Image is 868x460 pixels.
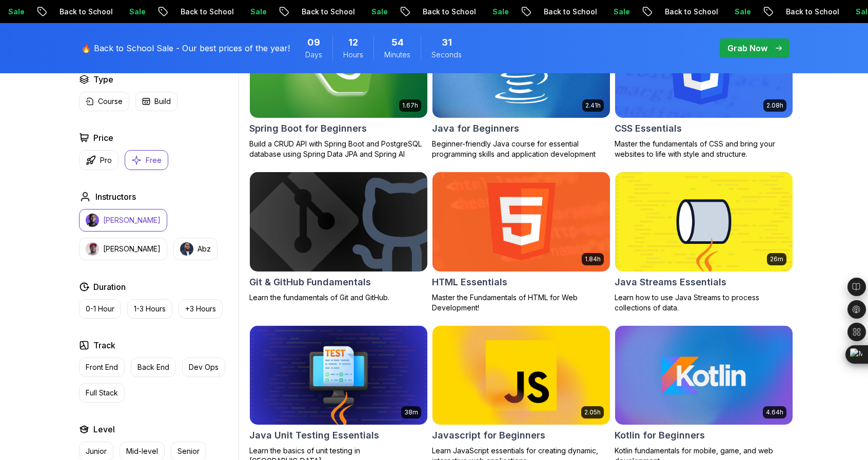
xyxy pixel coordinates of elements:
[79,92,129,111] button: Course
[249,121,367,136] h2: Spring Boot for Beginners
[180,242,193,256] img: instructor img
[432,428,545,443] h2: Javascript for Beginners
[179,299,223,319] button: +3 Hours
[431,50,462,60] span: Seconds
[79,238,167,260] button: instructor img[PERSON_NAME]
[343,50,363,60] span: Hours
[250,326,427,425] img: Java Unit Testing Essentials card
[615,172,793,313] a: Java Streams Essentials card26mJava Streams EssentialsLearn how to use Java Streams to process co...
[115,7,148,17] p: Sale
[154,96,171,107] p: Build
[182,358,225,377] button: Dev Ops
[409,7,479,17] p: Back to School
[249,292,428,303] p: Learn the fundamentals of Git and GitHub.
[146,155,162,165] p: Free
[766,408,783,416] p: 4.64h
[432,275,507,289] h2: HTML Essentials
[615,428,705,443] h2: Kotlin for Beginners
[86,362,118,372] p: Front End
[721,7,754,17] p: Sale
[125,150,168,170] button: Free
[651,7,721,17] p: Back to School
[307,35,320,50] span: 9 Days
[432,121,519,136] h2: Java for Beginners
[86,214,99,227] img: instructor img
[134,304,166,314] p: 1-3 Hours
[167,7,236,17] p: Back to School
[432,139,610,159] p: Beginner-friendly Java course for essential programming skills and application development
[79,150,119,170] button: Pro
[432,172,610,271] img: HTML Essentials card
[615,121,682,136] h2: CSS Essentials
[189,362,219,372] p: Dev Ops
[530,7,600,17] p: Back to School
[766,101,783,110] p: 2.08h
[98,96,123,107] p: Course
[86,242,99,256] img: instructor img
[103,244,161,254] p: [PERSON_NAME]
[615,18,793,159] a: CSS Essentials card2.08hCSS EssentialsMaster the fundamentals of CSS and bring your websites to l...
[79,383,125,403] button: Full Stack
[93,132,113,144] h2: Price
[103,215,161,225] p: [PERSON_NAME]
[81,42,290,54] p: 🔥 Back to School Sale - Our best prices of the year!
[288,7,358,17] p: Back to School
[236,7,269,17] p: Sale
[479,7,511,17] p: Sale
[432,292,610,313] p: Master the Fundamentals of HTML for Web Development!
[585,101,601,110] p: 2.41h
[79,299,121,319] button: 0-1 Hour
[86,446,107,456] p: Junior
[135,92,177,111] button: Build
[249,428,379,443] h2: Java Unit Testing Essentials
[615,292,793,313] p: Learn how to use Java Streams to process collections of data.
[615,326,793,425] img: Kotlin for Beginners card
[249,18,428,159] a: Spring Boot for Beginners card1.67hNEWSpring Boot for BeginnersBuild a CRUD API with Spring Boot ...
[615,172,793,271] img: Java Streams Essentials card
[772,7,842,17] p: Back to School
[249,172,428,303] a: Git & GitHub Fundamentals cardGit & GitHub FundamentalsLearn the fundamentals of Git and GitHub.
[93,423,115,435] h2: Level
[584,408,601,416] p: 2.05h
[428,323,614,427] img: Javascript for Beginners card
[250,172,427,271] img: Git & GitHub Fundamentals card
[79,209,167,232] button: instructor img[PERSON_NAME]
[93,73,113,86] h2: Type
[348,35,358,50] span: 12 Hours
[100,155,112,165] p: Pro
[95,191,136,203] h2: Instructors
[391,35,404,50] span: 54 Minutes
[93,281,126,293] h2: Duration
[615,275,726,289] h2: Java Streams Essentials
[585,255,601,263] p: 1.84h
[249,275,371,289] h2: Git & GitHub Fundamentals
[402,101,418,110] p: 1.67h
[432,18,610,159] a: Java for Beginners card2.41hJava for BeginnersBeginner-friendly Java course for essential program...
[432,172,610,313] a: HTML Essentials card1.84hHTML EssentialsMaster the Fundamentals of HTML for Web Development!
[770,255,783,263] p: 26m
[198,244,211,254] p: Abz
[600,7,633,17] p: Sale
[131,358,176,377] button: Back End
[615,139,793,159] p: Master the fundamentals of CSS and bring your websites to life with style and structure.
[384,50,410,60] span: Minutes
[126,446,158,456] p: Mid-level
[185,304,216,314] p: +3 Hours
[79,358,125,377] button: Front End
[46,7,115,17] p: Back to School
[137,362,169,372] p: Back End
[358,7,390,17] p: Sale
[86,388,118,398] p: Full Stack
[305,50,322,60] span: Days
[173,238,218,260] button: instructor imgAbz
[404,408,418,416] p: 38m
[86,304,114,314] p: 0-1 Hour
[442,35,452,50] span: 31 Seconds
[127,299,172,319] button: 1-3 Hours
[727,42,767,54] p: Grab Now
[93,339,115,351] h2: Track
[249,139,428,159] p: Build a CRUD API with Spring Boot and PostgreSQL database using Spring Data JPA and Spring AI
[177,446,200,456] p: Senior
